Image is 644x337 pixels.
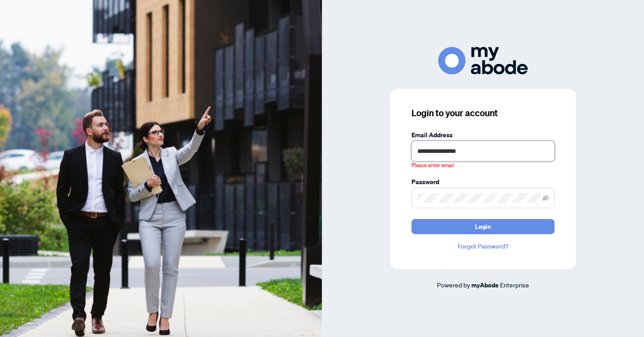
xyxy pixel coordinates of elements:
[500,281,529,289] span: Enterprise
[411,161,454,170] span: Please enter email
[411,107,555,119] h3: Login to your account
[475,219,491,234] span: Login
[438,47,528,74] img: ma-logo
[411,219,555,234] button: Login
[471,280,499,290] a: myAbode
[542,195,549,201] span: eye-invisible
[411,177,555,187] label: Password
[411,130,555,140] label: Email Address
[437,281,470,289] span: Powered by
[411,241,555,251] a: Forgot Password?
